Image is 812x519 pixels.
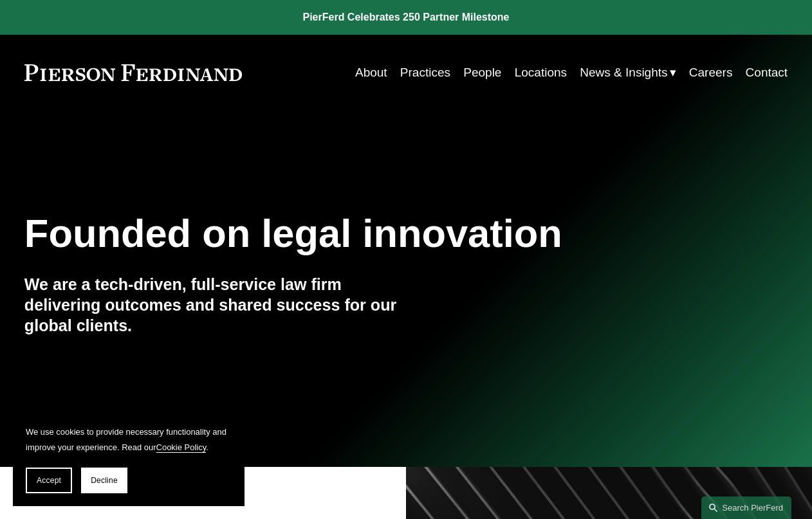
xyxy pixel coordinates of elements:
[689,60,733,85] a: Careers
[24,211,661,256] h1: Founded on legal innovation
[24,275,406,336] h4: We are a tech-driven, full-service law firm delivering outcomes and shared success for our global...
[355,60,387,85] a: About
[37,476,61,485] span: Accept
[580,60,676,85] a: folder dropdown
[81,468,127,493] button: Decline
[156,442,207,452] a: Cookie Policy
[515,60,567,85] a: Locations
[463,60,501,85] a: People
[26,424,232,455] p: We use cookies to provide necessary functionality and improve your experience. Read our .
[91,476,118,485] span: Decline
[400,60,450,85] a: Practices
[26,468,72,493] button: Accept
[701,496,791,519] a: Search this site
[13,412,245,506] section: Cookie banner
[746,60,788,85] a: Contact
[580,62,667,84] span: News & Insights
